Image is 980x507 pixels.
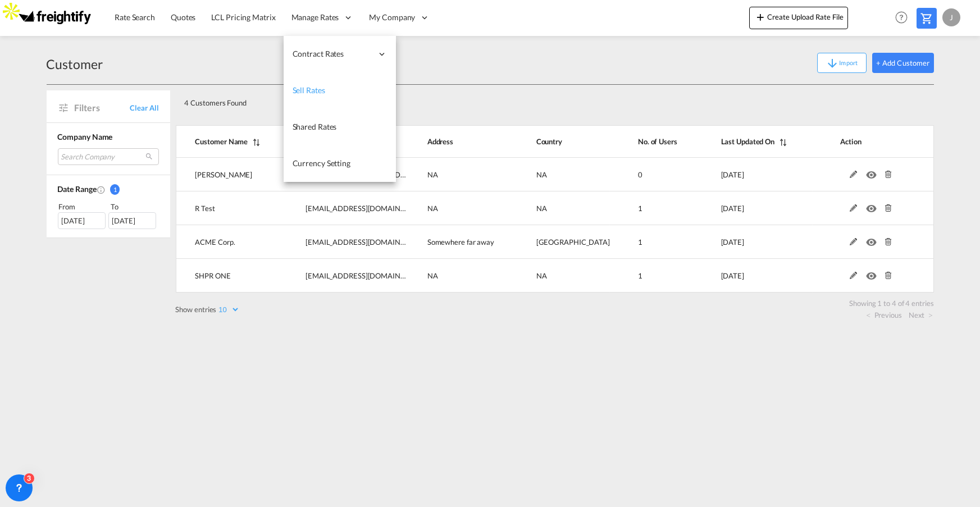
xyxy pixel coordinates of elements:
[195,204,215,213] span: R Test
[58,132,113,141] span: Company Name
[536,271,547,280] span: NA
[867,235,881,243] md-icon: icon-eye
[872,53,934,73] button: + Add Customer
[909,310,933,320] a: Next
[536,204,547,213] span: NA
[721,204,744,213] span: [DATE]
[817,53,867,73] button: icon-arrow-downImport
[176,125,287,158] th: Customer Name
[610,125,693,158] th: No. of Users
[58,212,106,229] div: [DATE]
[195,237,235,246] span: ACME Corp.
[293,122,337,131] span: Shared Rates
[408,225,517,259] td: Somewhere far away
[58,201,159,229] span: From To [DATE][DATE]
[693,158,813,191] td: 2025-07-24
[517,158,610,191] td: NA
[427,204,438,213] span: NA
[721,271,744,280] span: [DATE]
[284,72,396,109] a: Sell Rates
[693,191,813,225] td: 2025-05-30
[110,201,159,212] div: To
[638,271,642,280] span: 1
[216,305,240,314] select: Show entries
[284,145,396,182] a: Currency Setting
[176,259,287,293] td: SHPR ONE
[638,237,642,246] span: 1
[284,109,396,145] a: Shared Rates
[110,184,120,195] span: 1
[408,259,517,293] td: NA
[130,103,158,113] span: Clear All
[176,191,287,225] td: R Test
[867,202,881,209] md-icon: icon-eye
[867,168,881,176] md-icon: icon-eye
[286,225,408,259] td: acmecorp@inter.net
[306,237,427,246] span: [EMAIL_ADDRESS][DOMAIN_NAME]
[693,125,813,158] th: Last Updated On
[195,170,253,179] span: [PERSON_NAME]
[517,191,610,225] td: NA
[610,158,693,191] td: 0
[693,259,813,293] td: 2025-05-11
[866,310,901,320] a: Previous
[721,170,744,179] span: [DATE]
[408,125,517,158] th: Address
[75,102,130,114] span: Filters
[293,48,372,60] span: Contract Rates
[693,225,813,259] td: 2025-05-16
[610,225,693,259] td: 1
[306,271,427,280] span: [EMAIL_ADDRESS][DOMAIN_NAME]
[536,237,610,246] span: [GEOGRAPHIC_DATA]
[517,259,610,293] td: NA
[293,85,325,95] span: Sell Rates
[813,125,934,158] th: Action
[517,225,610,259] td: Germany
[408,191,517,225] td: NA
[58,201,107,212] div: From
[427,170,438,179] span: NA
[427,271,438,280] span: NA
[176,158,287,191] td: Leidy Consuegra
[195,271,231,280] span: SHPR ONE
[176,225,287,259] td: ACME Corp.
[408,158,517,191] td: NA
[286,191,408,225] td: raqueljim78@gmail.com
[58,184,97,194] span: Date Range
[517,125,610,158] th: Country
[47,55,103,73] div: Customer
[306,204,427,213] span: [EMAIL_ADDRESS][DOMAIN_NAME]
[610,191,693,225] td: 1
[721,237,744,246] span: [DATE]
[826,57,839,70] md-icon: icon-arrow-down
[286,259,408,293] td: testmy@customer.com
[610,259,693,293] td: 1
[867,269,881,277] md-icon: icon-eye
[427,237,494,246] span: Somewhere far away
[180,89,855,112] div: 4 Customers Found
[638,170,642,179] span: 0
[293,158,350,168] span: Currency Setting
[181,293,934,308] div: Showing 1 to 4 of 4 entries
[97,185,106,194] md-icon: Created On
[284,36,396,72] div: Contract Rates
[536,170,547,179] span: NA
[638,204,642,213] span: 1
[108,212,156,229] div: [DATE]
[176,304,240,314] label: Show entries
